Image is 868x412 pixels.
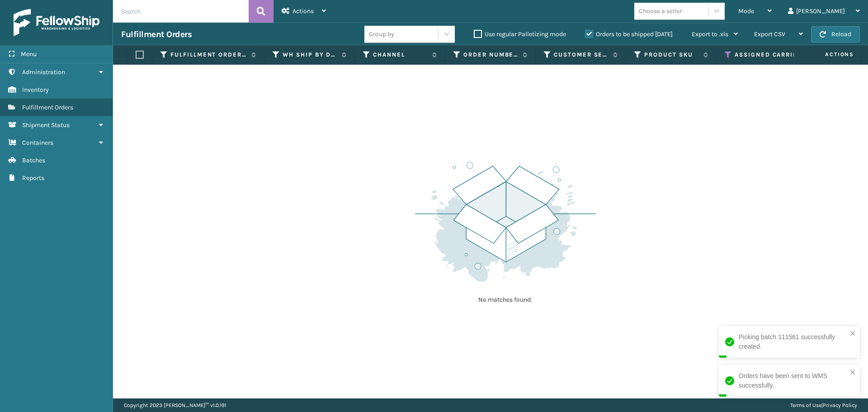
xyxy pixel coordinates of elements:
span: Shipment Status [22,121,70,129]
p: Copyright 2023 [PERSON_NAME]™ v 1.0.191 [124,398,226,412]
button: Reload [811,26,860,43]
label: Use regular Palletizing mode [474,30,566,38]
span: Export CSV [754,30,785,38]
label: WH Ship By Date [283,51,337,59]
span: Batches [22,156,45,164]
div: Choose a seller [639,6,682,16]
span: Inventory [22,86,49,94]
span: Menu [21,50,37,58]
span: Export to .xls [692,30,728,38]
label: Orders to be shipped [DATE] [585,30,673,38]
label: Order Number [463,51,518,59]
button: close [850,330,856,338]
span: Reports [22,174,44,182]
label: Fulfillment Order Id [170,51,247,59]
label: Channel [373,51,428,59]
div: Picking batch 111561 successfully created. [739,332,847,351]
label: Customer Service Order Number [554,51,609,59]
span: Containers [22,139,53,147]
div: Orders have been sent to WMS successfully. [739,371,847,390]
img: logo [14,9,99,36]
span: Fulfillment Orders [22,104,73,111]
span: Actions [292,7,314,15]
h3: Fulfillment Orders [121,29,192,40]
button: close [850,369,856,377]
span: Mode [738,7,754,15]
div: Group by [369,29,394,39]
span: Actions [797,47,859,62]
label: Assigned Carrier Service [735,51,856,59]
label: Product SKU [644,51,699,59]
span: Administration [22,68,65,76]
